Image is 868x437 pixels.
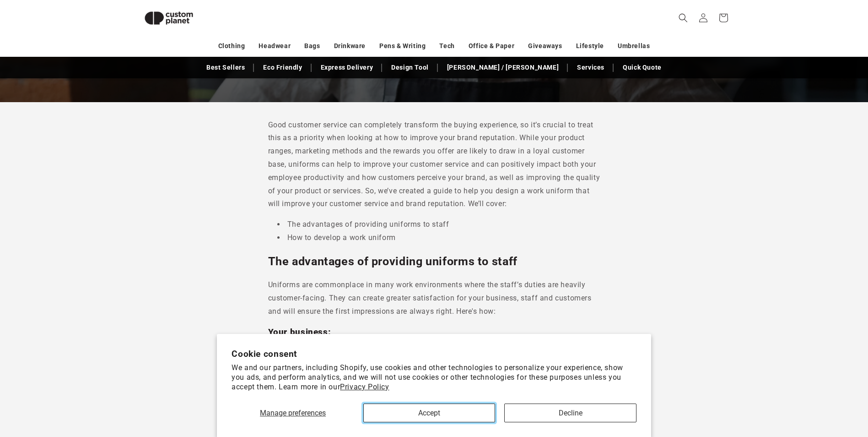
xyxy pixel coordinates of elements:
[334,38,366,54] a: Drinkware
[304,38,320,54] a: Bags
[340,382,389,391] a: Privacy Policy
[439,38,454,54] a: Tech
[218,38,245,54] a: Clothing
[259,60,307,76] a: Eco Friendly
[316,60,378,76] a: Express Delivery
[268,119,600,211] p: Good customer service can completely transform the buying experience, so it’s crucial to treat th...
[259,38,291,54] a: Headwear
[673,8,693,28] summary: Search
[504,404,636,422] button: Decline
[232,404,354,422] button: Manage preferences
[618,60,666,76] a: Quick Quote
[268,279,600,318] p: Uniforms are commonplace in many work environments where the staff’s duties are heavily customer-...
[232,363,636,392] p: We and our partners, including Shopify, use cookies and other technologies to personalize your ex...
[277,231,600,245] li: How to develop a work uniform
[232,349,636,359] h2: Cookie consent
[202,60,249,76] a: Best Sellers
[363,404,495,422] button: Accept
[277,218,600,231] li: The advantages of providing uniforms to staff
[469,38,514,54] a: Office & Paper
[260,409,326,417] span: Manage preferences
[268,255,518,268] strong: The advantages of providing uniforms to staff
[442,60,563,76] a: [PERSON_NAME] / [PERSON_NAME]
[379,38,426,54] a: Pens & Writing
[572,60,609,76] a: Services
[387,60,433,76] a: Design Tool
[715,338,868,437] iframe: Chat Widget
[576,38,604,54] a: Lifestyle
[528,38,562,54] a: Giveaways
[618,38,650,54] a: Umbrellas
[137,4,201,33] img: Custom Planet
[268,327,600,338] h3: Your business:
